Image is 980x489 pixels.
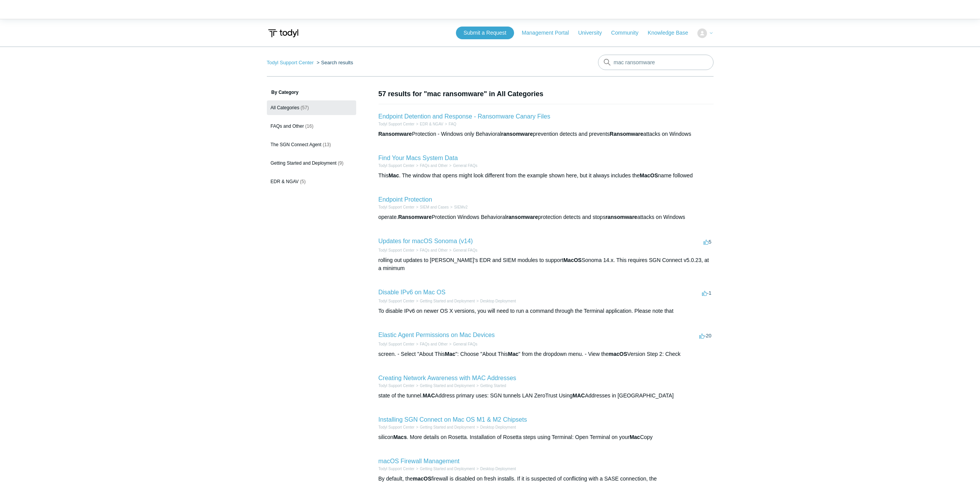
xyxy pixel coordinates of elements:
[379,204,415,210] li: Todyl Support Center
[267,60,315,65] li: Todyl Support Center
[480,467,516,471] a: Desktop Deployment
[379,155,458,161] a: Find Your Macs System Data
[475,298,516,304] li: Desktop Deployment
[379,392,714,400] div: state of the tunnel. Address primary uses: SGN tunnels LAN ZeroTrust Using Addresses in [GEOGRAPH...
[578,29,609,37] a: University
[379,342,415,346] a: Todyl Support Center
[414,341,447,347] li: FAQs and Other
[379,298,415,304] li: Todyl Support Center
[480,299,516,303] a: Desktop Deployment
[506,214,538,220] em: ransomware
[453,248,477,252] a: General FAQs
[501,131,533,137] em: ransomware
[480,384,506,388] a: Getting Started
[267,119,356,134] a: FAQs and Other (16)
[267,26,300,40] img: Todyl Support Center Help Center home page
[420,425,475,429] a: Getting Started and Deployment
[379,172,714,180] div: This . The window that opens might look different from the example shown here, but it always incl...
[379,130,714,138] div: Protection - Windows only Behavioral prevention detects and prevents attacks on Windows
[610,131,643,137] em: Ransomware
[379,121,415,127] li: Todyl Support Center
[398,214,432,220] em: Ransomware
[414,424,475,430] li: Getting Started and Deployment
[379,383,415,389] li: Todyl Support Center
[379,238,473,244] a: Updates for macOS Sonoma (v14)
[630,434,640,440] em: Mac
[379,248,415,252] a: Todyl Support Center
[454,205,467,209] a: SIEMv2
[420,164,447,168] a: FAQs and Other
[271,142,322,147] span: The SGN Connect Agent
[267,174,356,189] a: EDR & NGAV (5)
[699,333,712,339] span: -20
[640,172,658,179] em: MacOS
[267,89,356,96] h3: By Category
[563,257,581,263] em: MacOS
[448,247,477,253] li: General FAQs
[449,204,467,210] li: SIEMv2
[508,351,518,357] em: Mac
[605,214,637,220] em: ransomware
[379,289,446,295] a: Disable IPv6 on Mac OS
[648,29,696,37] a: Knowledge Base
[379,113,550,120] a: Endpoint Detention and Response - Ransomware Canary Files
[379,256,714,272] div: rolling out updates to [PERSON_NAME]'s EDR and SIEM modules to support Sonoma 14.x. This requires...
[453,342,477,346] a: General FAQs
[456,27,514,39] a: Submit a Request
[379,424,415,430] li: Todyl Support Center
[448,163,477,169] li: General FAQs
[475,424,516,430] li: Desktop Deployment
[267,60,314,65] a: Todyl Support Center
[389,172,399,179] em: Mac
[379,89,714,99] h1: 57 results for "mac ransomware" in All Categories
[379,196,432,203] a: Endpoint Protection
[453,164,477,168] a: General FAQs
[379,416,527,423] a: Installing SGN Connect on Mac OS M1 & M2 Chipsets
[379,467,415,471] a: Todyl Support Center
[414,121,443,127] li: EDR & NGAV
[379,466,415,472] li: Todyl Support Center
[414,247,447,253] li: FAQs and Other
[379,299,415,303] a: Todyl Support Center
[338,160,343,166] span: (9)
[420,467,475,471] a: Getting Started and Deployment
[379,131,412,137] em: Ransomware
[267,137,356,152] a: The SGN Connect Agent (13)
[609,351,627,357] em: macOS
[414,383,475,389] li: Getting Started and Deployment
[305,124,313,129] span: (16)
[267,156,356,170] a: Getting Started and Deployment (9)
[420,342,447,346] a: FAQs and Other
[573,392,585,399] em: MAC
[379,475,714,483] div: By default, the firewall is disabled on fresh installs. If it is suspected of conflicting with a ...
[475,383,506,389] li: Getting Started
[379,332,495,338] a: Elastic Agent Permissions on Mac Devices
[379,164,415,168] a: Todyl Support Center
[448,341,477,347] li: General FAQs
[379,425,415,429] a: Todyl Support Center
[271,160,337,166] span: Getting Started and Deployment
[379,433,714,441] div: silicon . More details on Rosetta. Installation of Rosetta steps using Terminal: Open Terminal on...
[379,384,415,388] a: Todyl Support Center
[271,179,299,184] span: EDR & NGAV
[413,476,431,482] em: macOS
[704,239,711,245] span: 5
[480,425,516,429] a: Desktop Deployment
[420,299,475,303] a: Getting Started and Deployment
[611,29,646,37] a: Community
[267,100,356,115] a: All Categories (57)
[598,55,714,70] input: Search
[379,247,415,253] li: Todyl Support Center
[443,121,456,127] li: FAQ
[420,205,449,209] a: SIEM and Cases
[449,122,456,126] a: FAQ
[271,105,300,110] span: All Categories
[414,163,447,169] li: FAQs and Other
[420,248,447,252] a: FAQs and Other
[323,142,331,147] span: (13)
[702,290,712,296] span: -1
[522,29,576,37] a: Management Portal
[379,458,460,464] a: macOS Firewall Management
[414,298,475,304] li: Getting Started and Deployment
[423,392,435,399] em: MAC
